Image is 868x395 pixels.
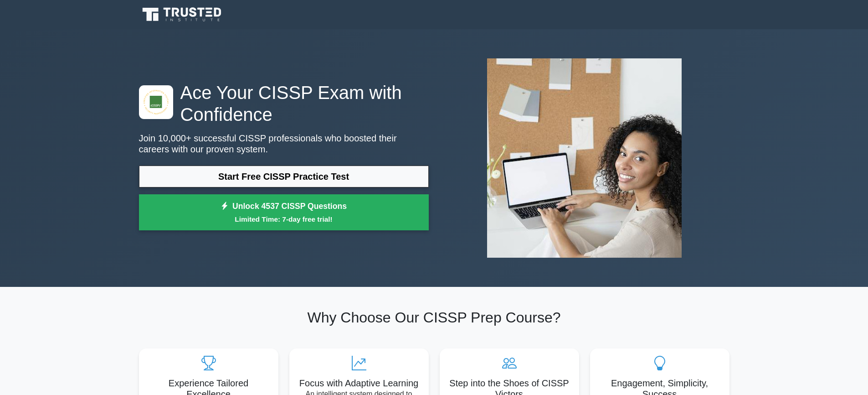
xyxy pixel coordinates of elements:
[139,194,429,231] a: Unlock 4537 CISSP QuestionsLimited Time: 7-day free trial!
[150,214,417,224] small: Limited Time: 7-day free trial!
[297,378,421,389] h5: Focus with Adaptive Learning
[139,133,429,155] p: Join 10,000+ successful CISSP professionals who boosted their careers with our proven system.
[139,309,729,326] h2: Why Choose Our CISSP Prep Course?
[139,82,429,125] h1: Ace Your CISSP Exam with Confidence
[139,166,429,187] a: Start Free CISSP Practice Test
